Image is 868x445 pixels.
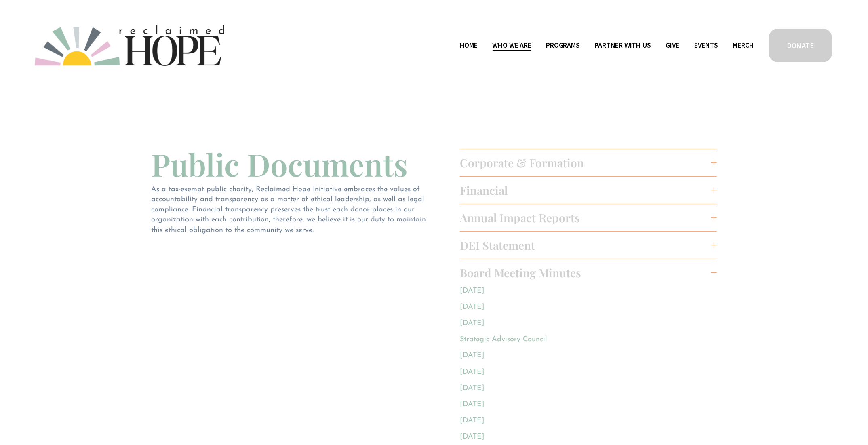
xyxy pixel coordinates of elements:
span: Annual Impact Reports [460,210,711,225]
a: [DATE] [460,352,485,359]
a: folder dropdown [594,39,651,52]
a: Home [460,39,478,52]
a: folder dropdown [493,39,531,52]
button: Annual Impact Reports [460,204,717,231]
a: folder dropdown [546,39,580,52]
a: Give [666,39,679,52]
a: [DATE] [460,433,485,441]
a: [DATE] [460,304,485,311]
button: Financial [460,177,717,204]
a: [DATE] [460,417,485,424]
a: Merch [733,39,754,52]
button: DEI Statement [460,232,717,259]
a: [DATE] [460,401,485,408]
span: Corporate & Formation [460,155,711,170]
span: Board Meeting Minutes [460,265,711,280]
span: As a tax-exempt public charity, Reclaimed Hope Initiative embraces the values of accountability a... [151,186,428,234]
span: Who We Are [493,40,531,51]
span: Programs [546,40,580,51]
button: Corporate & Formation [460,149,717,176]
a: [DATE] [460,385,485,392]
span: Financial [460,183,711,198]
a: DONATE [768,27,833,63]
a: [DATE] [460,320,485,327]
a: [DATE] [460,369,485,376]
span: Partner With Us [594,40,651,51]
span: DEI Statement [460,238,711,253]
button: Board Meeting Minutes [460,259,717,286]
span: Public Documents [151,143,408,184]
a: Events [694,39,718,52]
a: Strategic Advisory Council [460,336,547,343]
a: [DATE] [460,287,485,295]
img: Reclaimed Hope Initiative [35,25,224,66]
